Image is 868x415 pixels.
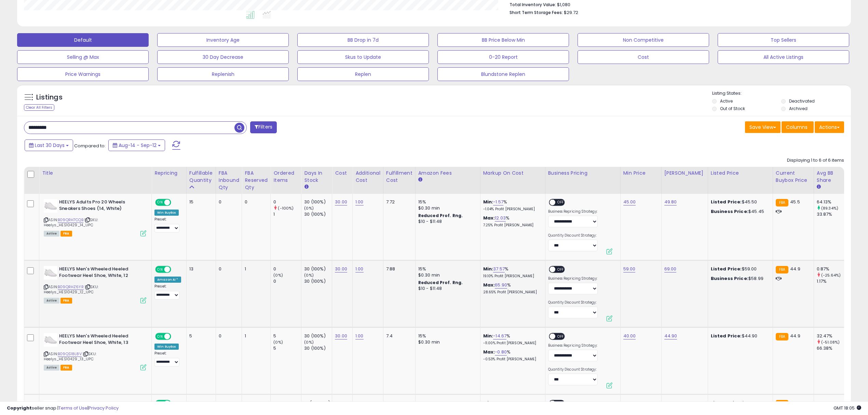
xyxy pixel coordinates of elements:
button: BB Price Below Min [437,33,569,47]
span: 2025-10-13 18:05 GMT [833,405,861,411]
div: 5 [189,333,211,339]
span: FBA [60,231,72,237]
div: 1 [273,211,301,217]
span: ON [156,200,164,205]
div: Markup on Cost [483,170,542,177]
div: 5 [273,333,301,339]
div: Preset: [154,217,181,232]
small: FBA [776,199,788,206]
small: Avg BB Share. [817,184,821,190]
p: Listing States: [712,90,851,97]
th: The percentage added to the cost of goods (COGS) that forms the calculator for Min & Max prices. [480,167,545,194]
span: | SKU: Heelys_HES10429_12_UPC [44,284,98,294]
b: Max: [483,282,495,288]
label: Business Repricing Strategy: [548,209,598,214]
div: 30 (100%) [304,211,332,217]
button: Top Sellers [718,33,849,47]
b: Total Inventory Value: [510,2,556,8]
div: $58.99 [711,276,768,282]
div: 66.38% [817,345,844,351]
div: 32.47% [817,333,844,339]
div: Repricing [154,170,184,177]
label: Archived [789,106,808,111]
button: Save View [745,121,781,133]
small: (89.34%) [821,205,838,211]
button: Replen [297,67,429,81]
b: Business Price: [711,208,748,215]
button: All Active Listings [718,50,849,64]
div: 0 [273,199,301,205]
a: 40.00 [623,333,636,339]
div: % [483,199,540,212]
a: 30.00 [335,333,347,339]
span: 44.9 [790,333,800,339]
div: Displaying 1 to 6 of 6 items [787,157,844,164]
b: Min: [483,333,493,339]
div: 15 [189,199,211,205]
small: (0%) [304,272,314,278]
small: FBA [776,333,788,340]
span: 45.5 [790,199,800,205]
div: 0 [273,266,301,272]
span: Compared to: [74,143,106,149]
button: Non Competitive [578,33,709,47]
img: 319wiMVOh8L._SL40_.jpg [44,333,57,347]
small: (0%) [304,205,314,211]
b: Min: [483,199,493,205]
div: 30 (100%) [304,333,332,339]
a: 69.00 [664,266,677,272]
button: 30 Day Decrease [157,50,289,64]
div: $45.50 [711,199,768,205]
a: Privacy Policy [89,405,119,411]
div: Min Price [623,170,659,177]
a: 12.03 [495,215,506,222]
b: HEELYS Men's Wheeled Heeled Footwear Heel Shoe, White, 13 [59,333,142,347]
label: Active [720,98,733,104]
div: Business Pricing [548,170,618,177]
span: ON [156,334,164,339]
label: Business Repricing Strategy: [548,343,598,348]
div: 30 (100%) [304,345,332,351]
div: 0.87% [817,266,844,272]
div: 0 [219,333,237,339]
b: Listed Price: [711,266,742,272]
p: -0.53% Profit [PERSON_NAME] [483,357,540,362]
button: Default [17,33,149,47]
div: $10 - $11.48 [418,286,475,292]
div: Clear All Filters [24,104,54,111]
div: 13 [189,266,211,272]
a: B09QRHZ6YR [58,284,84,290]
div: 7.88 [386,266,410,272]
button: Skus to Update [297,50,429,64]
small: (-25.64%) [821,272,841,278]
label: Quantity Discount Strategy: [548,300,598,305]
span: OFF [555,200,566,205]
div: 0 [245,199,265,205]
div: 33.87% [817,211,844,217]
a: 44.90 [664,333,677,339]
b: Min: [483,266,493,272]
div: Amazon AI * [154,277,181,283]
div: 15% [418,266,475,272]
button: Aug-14 - Sep-12 [108,139,165,151]
div: 15% [418,333,475,339]
b: Business Price: [711,275,748,282]
a: 45.00 [623,199,636,205]
label: Quantity Discount Strategy: [548,367,598,372]
small: Days In Stock. [304,184,308,190]
button: BB Drop in 7d [297,33,429,47]
div: 30 (100%) [304,278,332,284]
small: (0%) [273,272,283,278]
div: $0.30 min [418,272,475,278]
a: 59.00 [623,266,636,272]
small: (-51.08%) [821,339,840,345]
a: 30.00 [335,266,347,272]
button: Selling @ Max [17,50,149,64]
a: 37.57 [493,266,505,272]
b: Reduced Prof. Rng. [418,213,463,218]
div: 1 [245,333,265,339]
span: Columns [786,124,808,131]
div: Current Buybox Price [776,170,811,184]
span: FBA [60,298,72,304]
img: 319wiMVOh8L._SL40_.jpg [44,199,57,213]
